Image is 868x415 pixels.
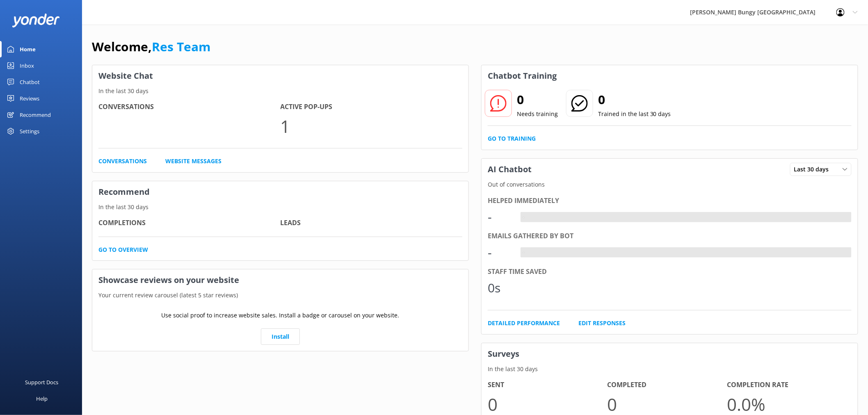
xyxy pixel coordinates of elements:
h4: Conversations [98,102,281,112]
div: - [521,212,527,223]
p: Out of conversations [482,180,858,189]
h3: Website Chat [92,65,468,87]
a: Website Messages [165,157,222,166]
p: Needs training [517,109,558,119]
h3: Showcase reviews on your website [92,269,468,291]
p: Use social proof to increase website sales. Install a badge or carousel on your website. [162,311,400,320]
p: Trained in the last 30 days [598,109,671,119]
p: 1 [281,112,463,140]
h4: Completed [608,380,727,390]
h4: Completion Rate [727,380,847,390]
h3: Recommend [92,181,468,203]
div: Emails gathered by bot [488,231,852,242]
a: Detailed Performance [488,319,560,328]
p: In the last 30 days [92,203,468,212]
a: Edit Responses [578,319,626,328]
a: Go to Training [488,134,536,143]
a: Res Team [152,38,210,55]
div: Support Docs [25,374,59,390]
a: Install [261,328,300,345]
div: - [521,247,527,258]
div: Recommend [20,107,51,123]
h3: Chatbot Training [482,65,563,87]
div: Helped immediately [488,196,852,206]
div: - [488,243,512,262]
a: Go to overview [98,245,148,254]
div: 0s [488,278,512,298]
div: - [488,207,512,227]
div: Reviews [20,90,39,107]
div: Help [36,390,48,407]
span: Last 30 days [794,165,834,174]
div: Staff time saved [488,267,852,277]
h3: Surveys [482,343,858,365]
h2: 0 [598,90,671,109]
a: Conversations [98,157,147,166]
h4: Active Pop-ups [281,102,463,112]
h2: 0 [517,90,558,109]
p: Your current review carousel (latest 5 star reviews) [92,291,468,300]
p: In the last 30 days [92,87,468,96]
h1: Welcome, [92,37,210,57]
img: yonder-white-logo.png [12,14,59,27]
h4: Completions [98,218,281,228]
p: In the last 30 days [482,365,858,374]
h4: Leads [281,218,463,228]
div: Home [20,41,36,57]
div: Inbox [20,57,34,74]
div: Chatbot [20,74,40,90]
h3: AI Chatbot [482,159,538,180]
h4: Sent [488,380,608,390]
div: Settings [20,123,39,139]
